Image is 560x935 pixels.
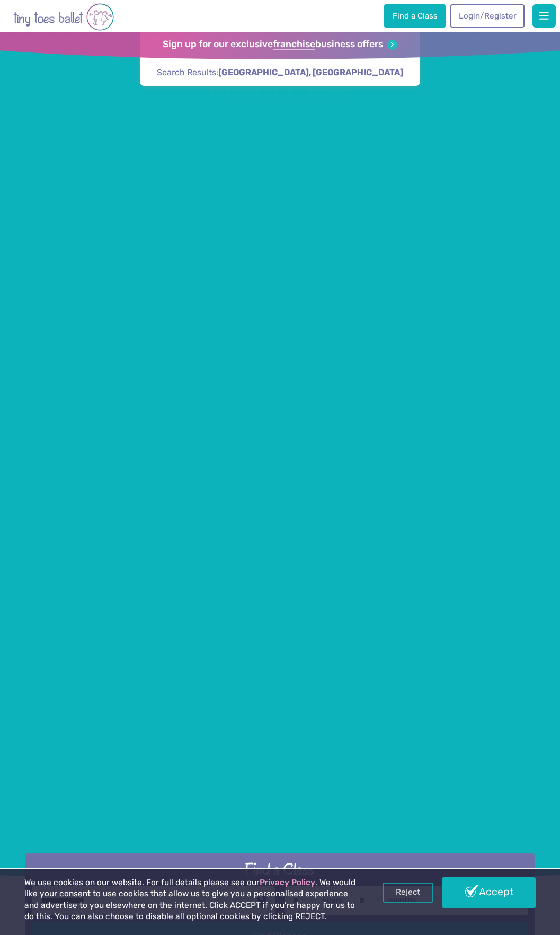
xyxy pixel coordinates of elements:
[163,39,397,50] a: Sign up for our exclusivefranchisebusiness offers
[13,2,114,32] img: tiny toes ballet
[32,859,528,880] h2: Find a Class
[24,877,357,923] p: We use cookies on our website. For full details please see our . We would like your consent to us...
[383,883,433,903] a: Reject
[218,67,403,77] strong: [GEOGRAPHIC_DATA], [GEOGRAPHIC_DATA]
[384,4,446,28] a: Find a Class
[260,878,315,887] a: Privacy Policy
[450,4,525,28] a: Login/Register
[273,39,315,50] strong: franchise
[442,877,536,908] a: Accept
